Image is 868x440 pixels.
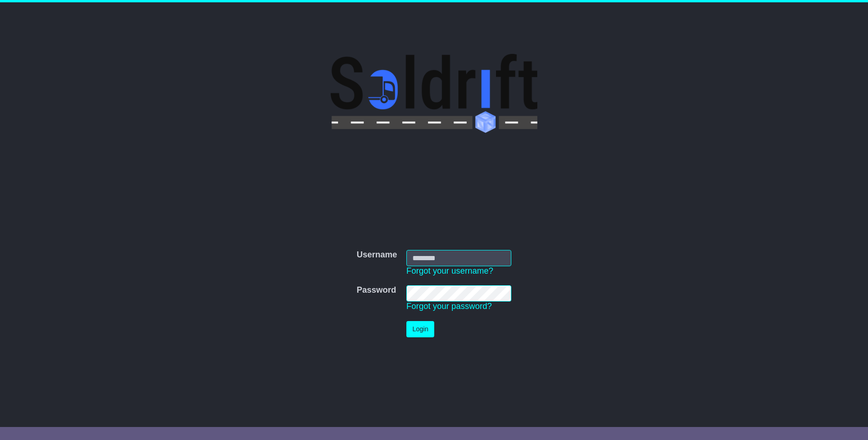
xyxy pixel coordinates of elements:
label: Username [357,250,397,260]
label: Password [357,285,396,296]
a: Forgot your password? [406,302,492,311]
button: Login [406,321,434,337]
img: Soldrift Pty Ltd [331,54,537,133]
a: Forgot your username? [406,266,493,276]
